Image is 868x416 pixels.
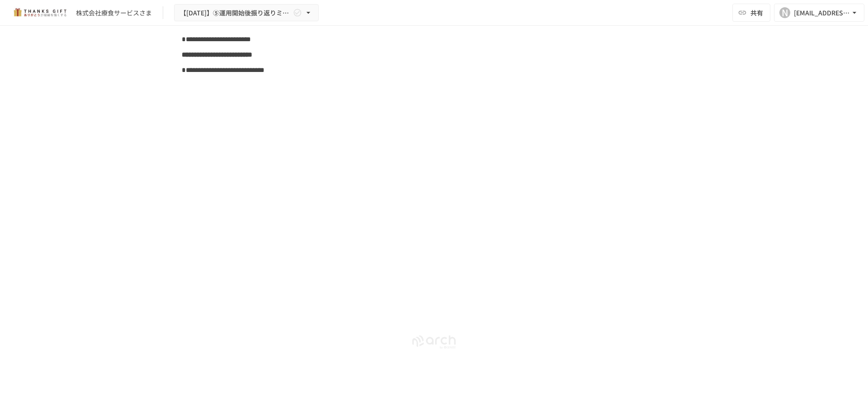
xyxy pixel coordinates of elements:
button: 【[DATE]】⑤運用開始後振り返りミーティング [174,4,319,22]
div: 株式会社療食サービスさま [76,8,152,18]
span: 【[DATE]】⑤運用開始後振り返りミーティング [180,7,291,19]
img: mMP1OxWUAhQbsRWCurg7vIHe5HqDpP7qZo7fRoNLXQh [11,5,69,20]
div: N [779,7,790,18]
span: 共有 [750,8,763,18]
button: N[EMAIL_ADDRESS][DOMAIN_NAME] [774,4,864,22]
div: [EMAIL_ADDRESS][DOMAIN_NAME] [794,7,850,19]
button: 共有 [732,4,770,22]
